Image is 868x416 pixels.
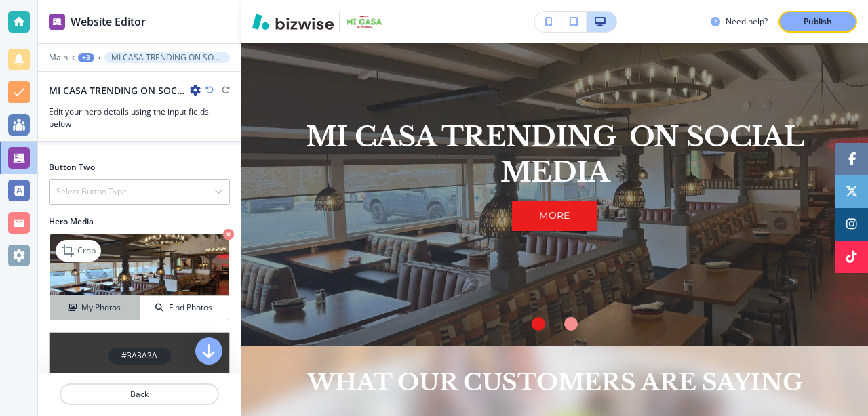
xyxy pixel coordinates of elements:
[104,52,230,63] button: MI CASA TRENDING ON SOCIAL MEDIA
[140,296,229,320] button: Find Photos
[49,53,68,62] button: Main
[49,83,184,98] h2: MI CASA TRENDING ON SOCIAL MEDIA
[60,383,219,405] button: Back
[56,240,101,262] div: Crop
[78,53,94,62] button: +3
[49,233,230,321] div: CropMy PhotosFind Photos
[111,53,223,62] p: MI CASA TRENDING ON SOCIAL MEDIA
[804,16,832,28] p: Publish
[61,388,218,400] p: Back
[835,143,868,175] a: Social media link to facebook account
[49,332,230,404] button: #3A3A3ABackground Color
[835,175,868,208] a: Social media link to twitter account
[555,308,587,340] li: Go to slide 2
[835,241,868,273] a: Social media link to tiktok account
[726,16,768,28] h3: Need help?
[522,308,555,340] li: Go to slide 1
[56,186,127,198] h4: Select Button Type
[778,11,857,33] button: Publish
[77,245,96,257] p: Crop
[71,14,146,30] h2: Website Editor
[49,106,230,130] h3: Edit your hero details using the input fields below
[81,301,121,314] h4: My Photos
[169,301,212,314] h4: Find Photos
[512,201,597,231] button: MORE
[121,350,157,362] h4: #3A3A3A
[49,161,95,173] h2: Button Two
[252,14,334,30] img: Bizwise Logo
[258,119,852,190] h1: MI CASA TRENDING ON SOCIAL MEDIA
[835,208,868,241] a: Social media link to instagram account
[49,14,65,30] img: editor icon
[49,215,230,228] h2: Hero Media
[50,296,140,320] button: My Photos
[346,15,382,28] img: Your Logo
[258,370,852,395] h2: WHAT OUR CUSTOMERS ARE SAYING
